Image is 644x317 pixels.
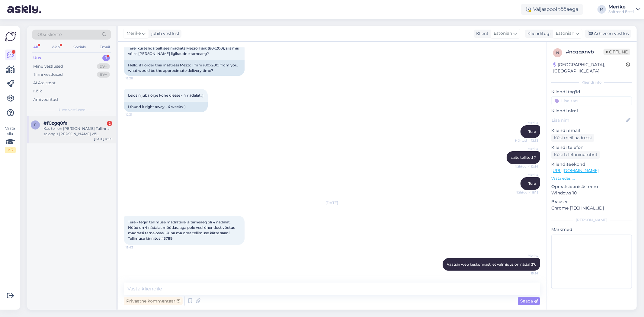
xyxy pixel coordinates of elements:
span: Nähtud ✓ 18:19 [516,190,538,195]
p: Vaata edasi ... [551,176,632,181]
div: All [32,43,39,51]
div: Kas teil on [PERSON_NAME] Tallinna salongis [PERSON_NAME] või [PERSON_NAME] tugitoolid väljas? [43,126,112,137]
a: MerikeSoftrend Eesti [608,5,640,14]
span: Nähtud ✓ 12:53 [515,138,538,143]
p: Kliendi email [551,127,632,134]
div: juhib vestlust [149,30,180,37]
p: Kliendi telefon [551,144,632,151]
div: Klienditugi [525,30,551,37]
p: Märkmed [551,226,632,233]
span: Nähtud ✓ 12:54 [515,164,538,169]
div: Privaatne kommentaar [124,297,183,305]
p: Windows 10 [551,190,632,196]
span: Merike [516,146,538,151]
div: Arhiveeri vestlus [585,30,631,38]
span: f [34,123,37,127]
span: Tere [528,181,536,186]
div: Uus [33,55,41,61]
span: n [556,50,559,55]
span: 12:31 [126,112,148,117]
img: Askly Logo [5,31,16,42]
span: Otsi kliente [37,31,62,38]
div: [DATE] [124,200,540,206]
span: Estonian [494,30,512,37]
span: 15:43 [126,245,148,250]
div: Minu vestlused [33,63,63,69]
input: Lisa tag [551,96,632,105]
div: Hello, if I order this mattress Mezzo I firm (80x200) from you, what would be the approximate del... [124,60,245,76]
div: Web [50,43,61,51]
span: Vaatsin web keskonnast, et valmidus on nädal 37. [447,262,536,267]
div: [GEOGRAPHIC_DATA], [GEOGRAPHIC_DATA] [553,62,626,74]
div: Socials [72,43,87,51]
div: 99+ [97,63,110,69]
a: [URL][DOMAIN_NAME] [551,168,599,173]
div: 1 / 3 [5,147,16,153]
span: Leidsin juba õige kohe ülesse - 4 nädalat :) [128,93,203,98]
div: Email [98,43,111,51]
div: Kõik [33,88,42,94]
div: Väljaspool tööaega [521,4,583,15]
span: 15:54 [516,271,538,276]
div: Küsi meiliaadressi [551,134,594,142]
div: [DATE] 18:59 [94,137,112,141]
div: M [598,5,606,14]
span: #f0zgq0fa [43,120,68,126]
span: 12:28 [126,76,148,81]
span: Merike [516,253,538,258]
div: Softrend Eesti [608,9,634,14]
p: Kliendi tag'id [551,89,632,95]
div: 1 [102,55,110,61]
div: 2 [107,121,112,126]
div: 99+ [97,72,110,78]
p: Klienditeekond [551,161,632,168]
div: Tiimi vestlused [33,72,63,78]
div: Klient [474,30,489,37]
div: Arhiveeritud [33,97,58,103]
span: Offline [604,49,630,55]
div: Merike [608,5,634,9]
div: [PERSON_NAME] [551,217,632,223]
span: Estonian [556,30,574,37]
span: Merike [516,172,538,177]
span: Merike [127,30,141,37]
p: Kliendi nimi [551,108,632,114]
span: Tere - tegin tellimuse madratsile ja tarneaeg oli 4 nädalat. Nüüd on 4 nädalat möödas, aga pole v... [128,220,237,241]
div: I found it right away - 4 weeks :) [124,102,208,112]
div: Kliendi info [551,80,632,85]
span: Saada [520,298,538,304]
div: Vaata siia [5,126,16,153]
p: Brauser [551,199,632,205]
p: Operatsioonisüsteem [551,184,632,190]
p: Chrome [TECHNICAL_ID] [551,205,632,211]
div: # ncqqxnvb [566,48,604,56]
span: saite tellitud ? [511,155,536,160]
span: Merike [516,120,538,125]
span: Uued vestlused [58,107,86,113]
div: AI Assistent [33,80,56,86]
input: Lisa nimi [552,117,625,123]
span: Tere [528,129,536,134]
div: Küsi telefoninumbrit [551,151,600,159]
